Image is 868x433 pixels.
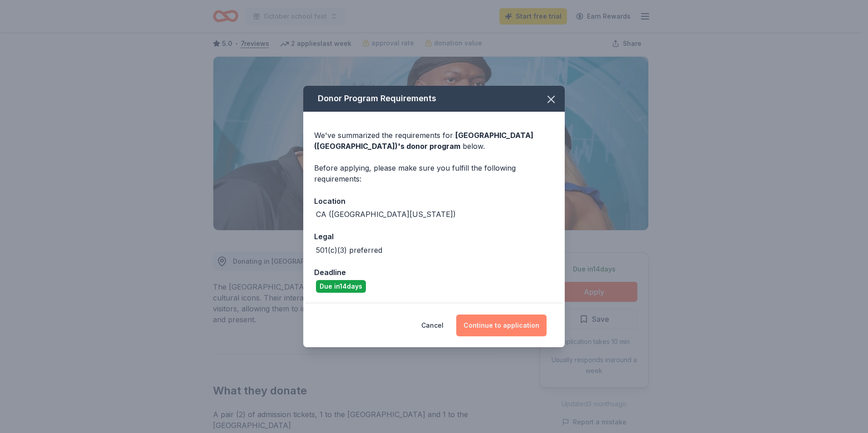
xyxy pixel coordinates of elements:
div: CA ([GEOGRAPHIC_DATA][US_STATE]) [316,209,456,220]
div: Legal [314,231,554,242]
div: Before applying, please make sure you fulfill the following requirements: [314,162,554,184]
div: Location [314,195,554,207]
button: Continue to application [456,315,547,336]
div: Due in 14 days [316,280,366,293]
div: 501(c)(3) preferred [316,245,382,256]
button: Cancel [421,315,444,336]
div: We've summarized the requirements for below. [314,130,554,152]
div: Deadline [314,266,554,278]
div: Donor Program Requirements [303,86,565,112]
